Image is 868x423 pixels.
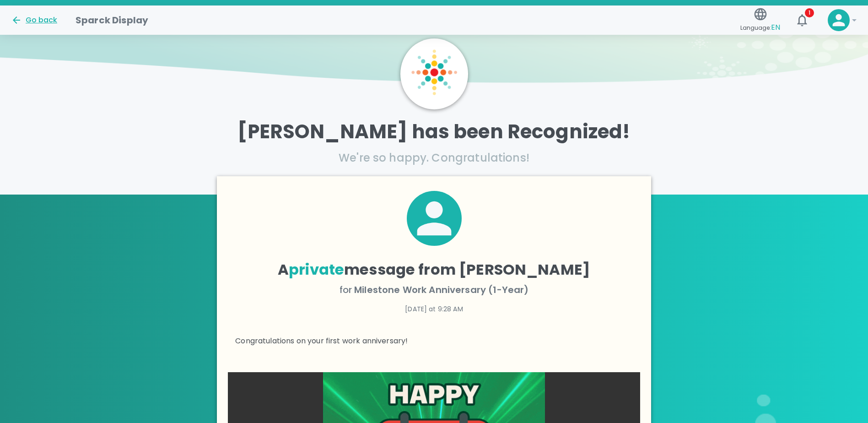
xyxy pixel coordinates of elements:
button: Go back [11,15,57,26]
span: Language: [740,22,780,34]
h4: A message from [PERSON_NAME] [235,260,633,279]
span: private [289,259,344,280]
span: Milestone Work Anniversary (1-Year) [354,283,528,296]
p: for [235,282,633,297]
p: [DATE] at 9:28 AM [235,304,633,314]
span: EN [771,22,780,33]
button: 1 [791,9,813,31]
h1: Sparck Display [75,13,148,27]
span: 1 [805,8,814,17]
p: Congratulations on your first work anniversary! [235,336,633,347]
button: Language:EN [737,4,784,37]
img: Sparck logo [411,49,457,95]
